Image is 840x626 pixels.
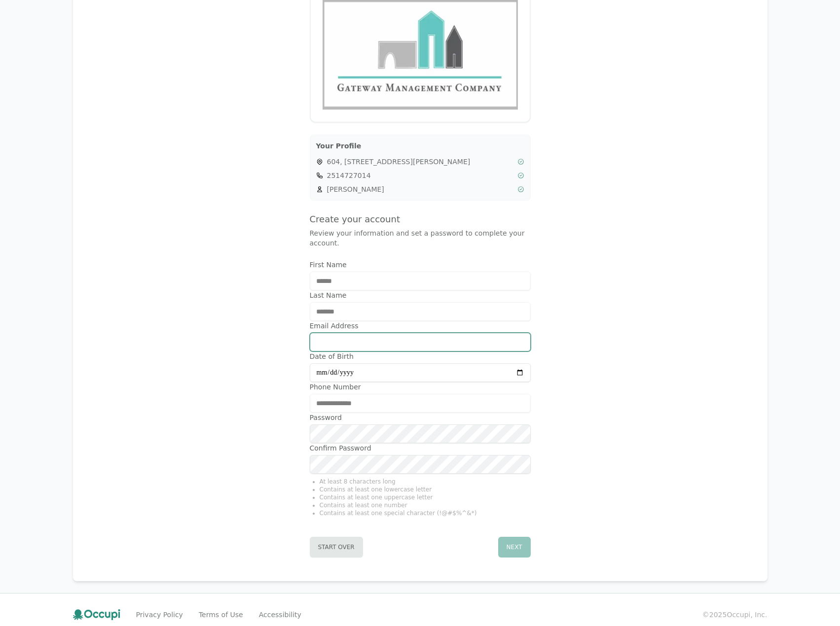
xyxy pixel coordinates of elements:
[136,610,183,620] a: Privacy Policy
[310,443,531,453] label: Confirm Password
[310,413,531,422] label: Password
[320,493,531,501] li: Contains at least one uppercase letter
[310,260,531,270] label: First Name
[320,501,531,509] li: Contains at least one number
[310,212,531,226] h4: Create your account
[199,610,243,620] a: Terms of Use
[327,157,513,167] span: 604, [STREET_ADDRESS][PERSON_NAME]
[702,610,767,620] small: © 2025 Occupi, Inc.
[320,486,531,493] li: Contains at least one lowercase letter
[310,228,531,248] p: Review your information and set a password to complete your account.
[316,141,524,151] h3: Your Profile
[320,509,531,517] li: Contains at least one special character (!@#$%^&*)
[327,171,513,180] span: 2514727014
[310,537,363,557] button: Start Over
[310,382,531,392] label: Phone Number
[320,478,531,486] li: At least 8 characters long
[310,290,531,300] label: Last Name
[310,321,531,331] label: Email Address
[259,610,301,620] a: Accessibility
[327,184,513,194] span: [PERSON_NAME]
[310,351,531,361] label: Date of Birth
